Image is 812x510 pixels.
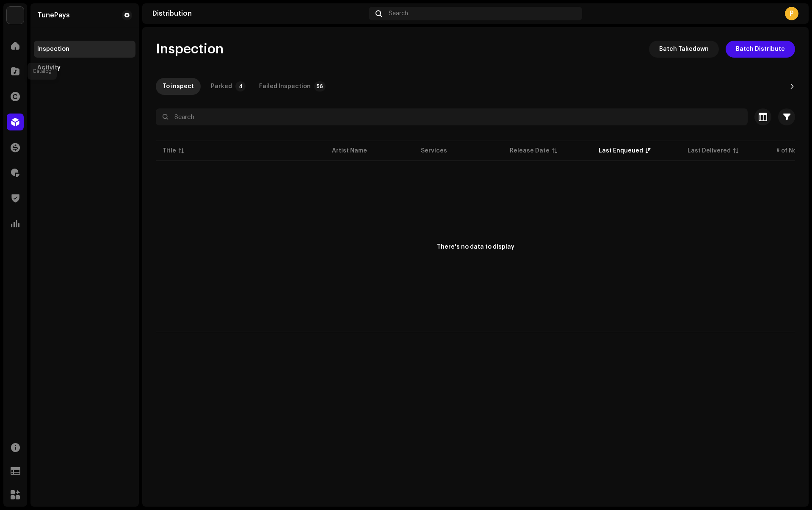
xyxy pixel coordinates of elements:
div: To inspect [163,78,194,95]
div: Distribution [152,10,365,17]
span: Batch Takedown [659,41,709,58]
div: P [785,7,798,20]
re-m-nav-item: Inspection [34,41,135,58]
div: Inspection [37,46,69,53]
input: Search [156,108,748,125]
re-m-nav-item: Activity [34,59,135,76]
div: There's no data to display [437,243,514,252]
p-badge: 56 [314,81,326,91]
span: Search [389,10,408,17]
button: Batch Distribute [726,41,795,58]
img: 6dfc84ee-69e5-4cae-a1fb-b2a148a81d2f [7,7,24,24]
button: Next [789,78,795,95]
div: Parked [211,78,232,95]
div: Failed Inspection [259,78,311,95]
div: TunePays [37,12,70,19]
span: Inspection [156,41,224,58]
span: Batch Distribute [736,41,785,58]
button: Batch Takedown [649,41,719,58]
p-badge: 4 [235,81,246,91]
div: Activity [37,64,61,71]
